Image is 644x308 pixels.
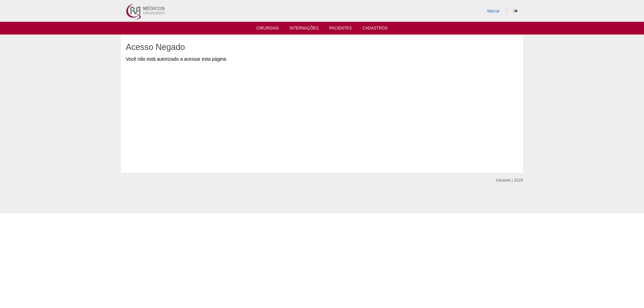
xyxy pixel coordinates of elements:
div: Você não está autorizado a acessar esta página. [126,56,518,62]
a: Marcal [487,9,499,13]
a: Internações [289,26,319,33]
h1: Acesso Negado [126,43,518,51]
i: Sair [514,9,518,13]
a: Cirurgias [257,26,279,33]
div: Intranet | 2025 [496,177,523,184]
a: Cadastros [363,26,388,33]
a: Pacientes [329,26,352,33]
